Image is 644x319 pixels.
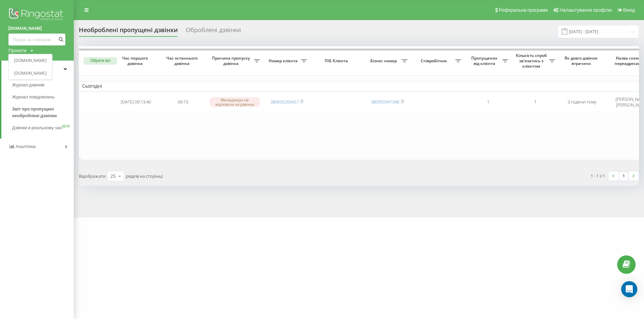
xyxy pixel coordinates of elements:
[12,94,55,100] span: Журнал повідомлень
[270,99,299,105] a: 380635260427
[110,173,116,179] div: 25
[558,93,605,111] td: 3 години тому
[414,58,455,64] span: Співробітник
[12,91,74,103] a: Журнал повідомлень
[165,56,201,66] span: Час останнього дзвінка
[118,56,154,66] span: Час першого дзвінка
[79,26,178,37] div: Необроблені пропущені дзвінки
[159,93,206,111] td: 09:13
[15,144,36,149] span: Аналiтика
[499,7,548,13] span: Реферальна програма
[112,93,159,111] td: [DATE] 09:13:40
[515,53,549,69] span: Кількість спроб зв'язатись з клієнтом
[465,93,512,111] td: 1
[316,58,358,64] span: ПІБ Клієнта
[14,58,47,63] a: [DOMAIN_NAME]
[367,58,401,64] span: Бізнес номер
[12,79,74,91] a: Журнал дзвінків
[267,58,301,64] span: Номер клієнта
[14,71,47,76] a: [DOMAIN_NAME]
[559,7,612,13] span: Налаштування профілю
[621,281,637,297] div: Open Intercom Messenger
[12,106,70,119] span: Звіт про пропущені необроблені дзвінки
[12,122,74,134] a: Дзвінки в реальному часіNEW
[591,172,605,179] div: 1 - 1 з 1
[8,25,65,32] a: [DOMAIN_NAME]
[12,125,62,131] span: Дзвінки в реальному часі
[12,103,74,122] a: Звіт про пропущені необроблені дзвінки
[79,173,106,179] span: Відображати
[564,56,600,66] span: Як довго дзвінок втрачено
[8,7,65,23] img: Ringostat logo
[8,47,26,54] div: Проекти
[619,171,629,181] a: 1
[210,56,254,66] span: Причина пропуску дзвінка
[84,57,117,65] button: Обрати всі
[210,97,260,107] div: Менеджери не відповіли на дзвінок
[126,173,163,179] span: рядків на сторінці
[512,93,558,111] td: 1
[371,99,399,105] a: 380955947348
[186,26,241,37] div: Оброблені дзвінки
[623,7,635,13] span: Вихід
[12,82,44,88] span: Журнал дзвінків
[468,56,502,66] span: Пропущених від клієнта
[8,33,65,46] input: Пошук за номером
[1,61,74,77] a: Центр звернень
